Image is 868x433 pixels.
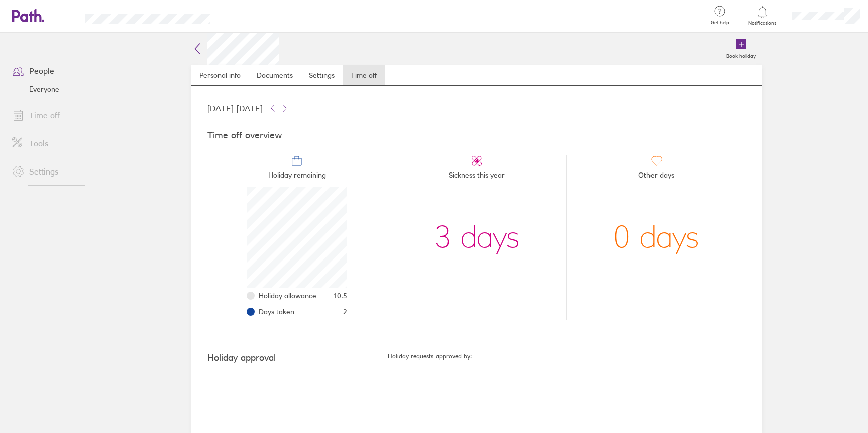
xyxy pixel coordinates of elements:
span: Holiday allowance [259,292,316,300]
span: Holiday remaining [268,167,326,187]
a: People [4,61,85,81]
a: Settings [301,65,343,85]
span: Notifications [746,20,779,26]
span: 2 [343,308,347,316]
span: Other days [638,167,674,187]
span: Days taken [259,308,294,316]
a: Book holiday [720,33,762,65]
a: Documents [249,65,301,85]
h4: Holiday approval [207,353,388,363]
a: Tools [4,133,85,153]
div: 0 days [613,187,699,288]
span: [DATE] - [DATE] [207,104,263,113]
a: Time off [4,105,85,125]
a: Time off [343,65,385,85]
span: 10.5 [333,292,347,300]
a: Personal info [191,65,249,85]
h5: Holiday requests approved by: [388,353,746,360]
div: 3 days [434,187,520,288]
h4: Time off overview [207,130,746,141]
a: Everyone [4,81,85,97]
a: Settings [4,161,85,182]
span: Get help [704,20,736,26]
span: Sickness this year [449,167,505,187]
a: Notifications [746,5,779,26]
label: Book holiday [720,50,762,59]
